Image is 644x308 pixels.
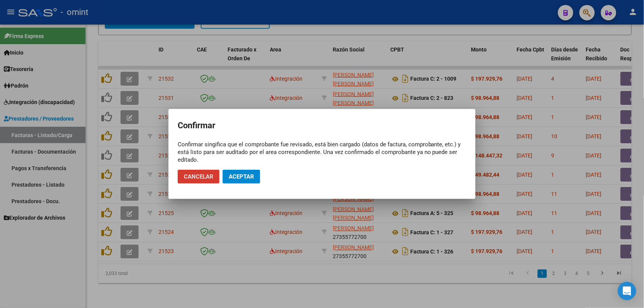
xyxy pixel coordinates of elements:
[178,118,466,133] h2: Confirmar
[184,173,213,180] span: Cancelar
[223,170,260,184] button: Aceptar
[618,282,636,300] div: Open Intercom Messenger
[178,170,220,184] button: Cancelar
[229,173,254,180] span: Aceptar
[178,141,466,164] div: Confirmar singifica que el comprobante fue revisado, está bien cargado (datos de factura, comprob...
